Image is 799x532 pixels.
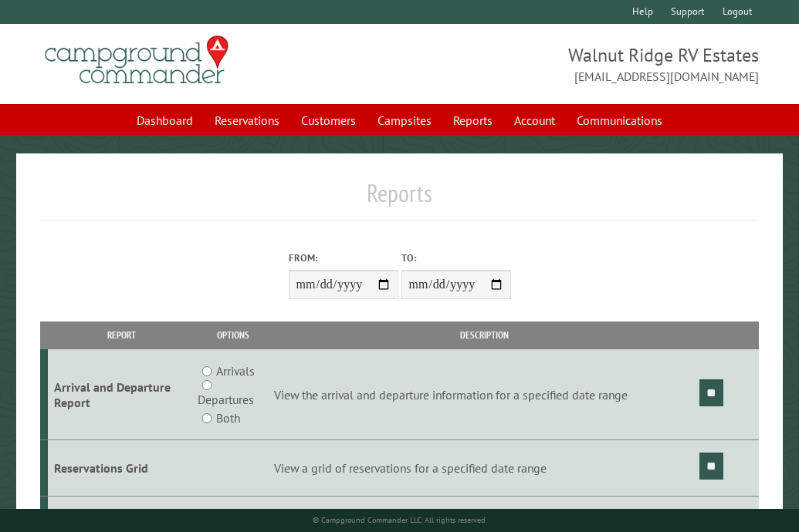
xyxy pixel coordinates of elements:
h1: Reports [40,178,760,221]
td: View a grid of reservations for a specified date range [272,440,698,497]
a: Reservations [205,106,289,135]
img: Campground Commander [40,30,233,90]
small: © Campground Commander LLC. All rights reserved. [313,515,487,525]
th: Description [272,322,698,348]
a: Communications [567,106,672,135]
a: Reports [444,106,502,135]
label: To: [401,251,511,265]
a: Campsites [368,106,441,135]
td: View the arrival and departure information for a specified date range [272,349,698,440]
a: Dashboard [127,106,202,135]
td: Arrival and Departure Report [48,349,195,440]
th: Options [195,322,272,348]
label: Arrivals [216,362,255,380]
a: Customers [292,106,365,135]
th: Report [48,322,195,348]
label: From: [289,251,398,265]
span: Walnut Ridge RV Estates [EMAIL_ADDRESS][DOMAIN_NAME] [400,42,760,86]
a: Account [505,106,564,135]
label: Both [216,409,240,427]
label: Departures [198,390,254,409]
td: Reservations Grid [48,440,195,497]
